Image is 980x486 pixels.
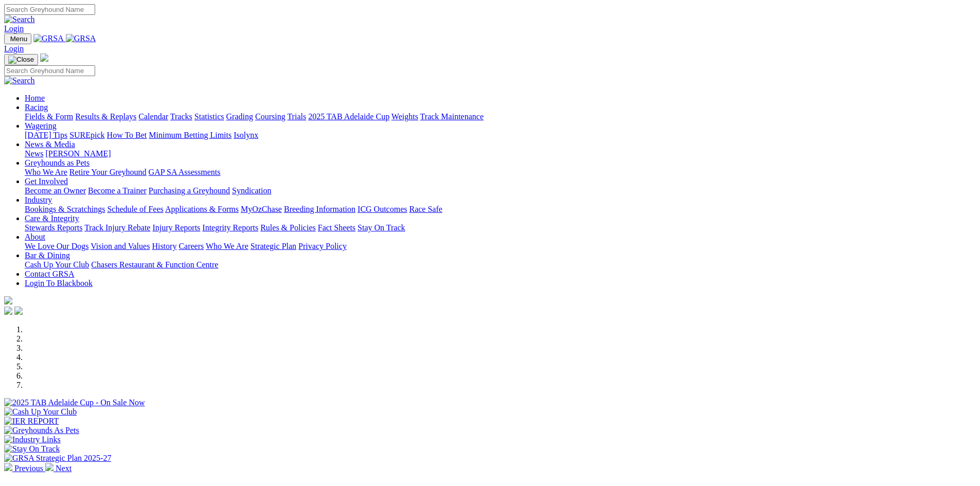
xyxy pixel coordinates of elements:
[25,149,43,158] a: News
[4,407,77,417] img: Cash Up Your Club
[25,232,45,241] a: About
[25,260,89,269] a: Cash Up Your Club
[226,112,253,121] a: Grading
[260,223,316,232] a: Rules & Policies
[165,205,239,213] a: Applications & Forms
[308,112,389,121] a: 2025 TAB Adelaide Cup
[107,205,163,213] a: Schedule of Fees
[284,205,355,213] a: Breeding Information
[88,186,147,195] a: Become a Trainer
[232,186,271,195] a: Syndication
[4,24,24,33] a: Login
[4,454,111,463] img: GRSA Strategic Plan 2025-27
[25,177,68,186] a: Get Involved
[255,112,286,121] a: Coursing
[391,112,418,121] a: Weights
[25,205,976,214] div: Industry
[358,205,407,213] a: ICG Outcomes
[25,260,976,269] div: Bar & Dining
[45,149,111,158] a: [PERSON_NAME]
[25,195,52,204] a: Industry
[4,65,95,76] input: Search
[152,242,176,250] a: History
[4,76,35,85] img: Search
[287,112,306,121] a: Trials
[69,168,147,176] a: Retire Your Greyhound
[25,168,67,176] a: Who We Are
[4,464,45,473] a: Previous
[25,103,48,112] a: Racing
[45,464,72,473] a: Next
[14,464,43,473] span: Previous
[251,242,296,250] a: Strategic Plan
[179,242,204,250] a: Careers
[4,463,12,471] img: chevron-left-pager-white.svg
[409,205,442,213] a: Race Safe
[4,417,59,426] img: IER REPORT
[25,149,976,158] div: News & Media
[149,186,230,195] a: Purchasing a Greyhound
[75,112,136,121] a: Results & Replays
[202,223,258,232] a: Integrity Reports
[66,34,96,43] img: GRSA
[25,140,75,149] a: News & Media
[298,242,347,250] a: Privacy Policy
[4,44,24,53] a: Login
[56,464,72,473] span: Next
[25,214,79,223] a: Care & Integrity
[33,34,64,43] img: GRSA
[4,426,79,435] img: Greyhounds As Pets
[138,112,168,121] a: Calendar
[318,223,355,232] a: Fact Sheets
[241,205,282,213] a: MyOzChase
[25,242,976,251] div: About
[10,35,27,43] span: Menu
[25,279,93,287] a: Login To Blackbook
[14,307,23,315] img: twitter.svg
[152,223,200,232] a: Injury Reports
[45,463,54,471] img: chevron-right-pager-white.svg
[4,307,12,315] img: facebook.svg
[4,444,60,454] img: Stay On Track
[25,186,976,195] div: Get Involved
[358,223,405,232] a: Stay On Track
[25,94,45,102] a: Home
[149,168,221,176] a: GAP SA Assessments
[4,15,35,24] img: Search
[25,158,90,167] a: Greyhounds as Pets
[25,223,976,232] div: Care & Integrity
[107,131,147,139] a: How To Bet
[4,33,31,44] button: Toggle navigation
[25,121,57,130] a: Wagering
[25,223,82,232] a: Stewards Reports
[91,260,218,269] a: Chasers Restaurant & Function Centre
[25,242,88,250] a: We Love Our Dogs
[91,242,150,250] a: Vision and Values
[420,112,484,121] a: Track Maintenance
[25,168,976,177] div: Greyhounds as Pets
[206,242,248,250] a: Who We Are
[25,131,976,140] div: Wagering
[40,53,48,62] img: logo-grsa-white.png
[8,56,34,64] img: Close
[25,205,105,213] a: Bookings & Scratchings
[25,269,74,278] a: Contact GRSA
[25,112,976,121] div: Racing
[194,112,224,121] a: Statistics
[149,131,231,139] a: Minimum Betting Limits
[25,251,70,260] a: Bar & Dining
[69,131,104,139] a: SUREpick
[4,296,12,304] img: logo-grsa-white.png
[84,223,150,232] a: Track Injury Rebate
[4,4,95,15] input: Search
[4,435,61,444] img: Industry Links
[4,398,145,407] img: 2025 TAB Adelaide Cup - On Sale Now
[234,131,258,139] a: Isolynx
[25,112,73,121] a: Fields & Form
[25,186,86,195] a: Become an Owner
[4,54,38,65] button: Toggle navigation
[170,112,192,121] a: Tracks
[25,131,67,139] a: [DATE] Tips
